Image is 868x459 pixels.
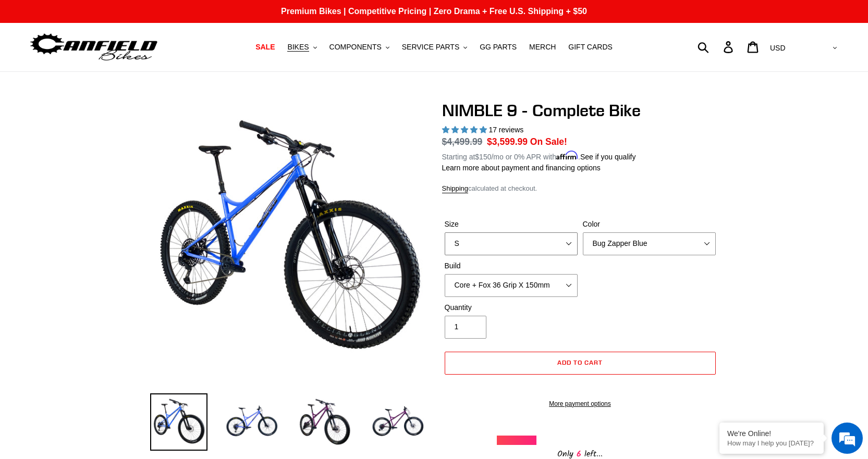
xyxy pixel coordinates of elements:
[445,399,716,408] a: More payment options
[488,126,523,134] span: 17 reviews
[369,393,426,451] img: Load image into Gallery viewer, NIMBLE 9 - Complete Bike
[445,260,578,271] label: Build
[557,358,603,366] span: Add to cart
[442,149,636,163] p: Starting at /mo or 0% APR with .
[442,137,483,147] s: $4,499.99
[397,40,472,54] button: SERVICE PARTS
[255,43,275,52] span: SALE
[480,43,517,52] span: GG PARTS
[250,40,280,54] a: SALE
[223,393,280,451] img: Load image into Gallery viewer, NIMBLE 9 - Complete Bike
[329,43,382,52] span: COMPONENTS
[324,40,395,54] button: COMPONENTS
[475,153,491,161] span: $150
[402,43,459,52] span: SERVICE PARTS
[442,126,489,134] span: 4.88 stars
[287,43,309,52] span: BIKES
[583,219,716,230] label: Color
[563,40,618,54] a: GIFT CARDS
[29,31,159,64] img: Canfield Bikes
[568,43,613,52] span: GIFT CARDS
[524,40,561,54] a: MERCH
[150,393,207,451] img: Load image into Gallery viewer, NIMBLE 9 - Complete Bike
[445,302,578,313] label: Quantity
[580,153,636,161] a: See if you qualify - Learn more about Affirm Financing (opens in modal)
[296,393,353,451] img: Load image into Gallery viewer, NIMBLE 9 - Complete Bike
[282,40,322,54] button: BIKES
[487,137,528,147] span: $3,599.99
[445,219,578,230] label: Size
[727,429,816,438] div: We're Online!
[727,439,816,447] p: How may I help you today?
[445,352,716,375] button: Add to cart
[442,184,469,193] a: Shipping
[474,40,522,54] a: GG PARTS
[529,43,556,52] span: MERCH
[442,164,601,172] a: Learn more about payment and financing options
[442,183,718,194] div: calculated at checkout.
[530,135,567,148] span: On Sale!
[703,35,730,58] input: Search
[556,151,578,160] span: Affirm
[442,101,718,120] h1: NIMBLE 9 - Complete Bike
